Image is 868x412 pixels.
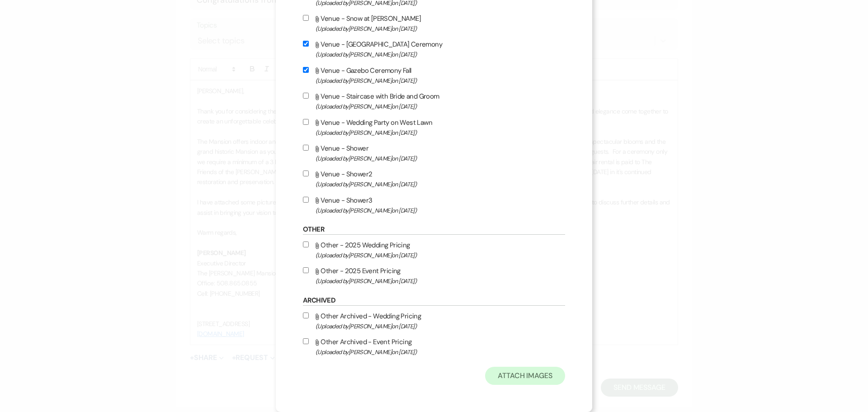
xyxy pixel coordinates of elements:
label: Venue - Gazebo Ceremony Fall [303,65,565,86]
h6: Other [303,225,565,235]
input: Venue - Shower3(Uploaded by[PERSON_NAME]on [DATE]) [303,197,309,203]
span: (Uploaded by [PERSON_NAME] on [DATE] ) [316,250,565,260]
span: (Uploaded by [PERSON_NAME] on [DATE] ) [316,76,565,86]
input: Other - 2025 Event Pricing(Uploaded by[PERSON_NAME]on [DATE]) [303,267,309,273]
label: Other Archived - Event Pricing [303,336,565,357]
label: Venue - Staircase with Bride and Groom [303,90,565,112]
input: Other Archived - Event Pricing(Uploaded by[PERSON_NAME]on [DATE]) [303,338,309,344]
input: Venue - Shower2(Uploaded by[PERSON_NAME]on [DATE]) [303,170,309,176]
button: Attach Images [485,367,565,385]
label: Venue - [GEOGRAPHIC_DATA] Ceremony [303,38,565,60]
label: Other - 2025 Event Pricing [303,265,565,286]
span: (Uploaded by [PERSON_NAME] on [DATE] ) [316,49,565,60]
label: Venue - Wedding Party on West Lawn [303,117,565,138]
input: Venue - Wedding Party on West Lawn(Uploaded by[PERSON_NAME]on [DATE]) [303,119,309,125]
span: (Uploaded by [PERSON_NAME] on [DATE] ) [316,321,565,331]
span: (Uploaded by [PERSON_NAME] on [DATE] ) [316,205,565,216]
span: (Uploaded by [PERSON_NAME] on [DATE] ) [316,179,565,189]
input: Other - 2025 Wedding Pricing(Uploaded by[PERSON_NAME]on [DATE]) [303,242,309,247]
input: Venue - Snow at [PERSON_NAME](Uploaded by[PERSON_NAME]on [DATE]) [303,15,309,21]
input: Venue - Shower(Uploaded by[PERSON_NAME]on [DATE]) [303,145,309,151]
span: (Uploaded by [PERSON_NAME] on [DATE] ) [316,347,565,357]
h6: Archived [303,296,565,306]
span: (Uploaded by [PERSON_NAME] on [DATE] ) [316,128,565,138]
input: Venue - Staircase with Bride and Groom(Uploaded by[PERSON_NAME]on [DATE]) [303,93,309,99]
input: Other Archived - Wedding Pricing(Uploaded by[PERSON_NAME]on [DATE]) [303,313,309,318]
span: (Uploaded by [PERSON_NAME] on [DATE] ) [316,276,565,286]
span: (Uploaded by [PERSON_NAME] on [DATE] ) [316,101,565,112]
label: Other Archived - Wedding Pricing [303,310,565,331]
label: Venue - Shower3 [303,194,565,216]
input: Venue - Gazebo Ceremony Fall(Uploaded by[PERSON_NAME]on [DATE]) [303,67,309,73]
label: Venue - Snow at [PERSON_NAME] [303,13,565,34]
label: Venue - Shower2 [303,168,565,189]
input: Venue - [GEOGRAPHIC_DATA] Ceremony(Uploaded by[PERSON_NAME]on [DATE]) [303,41,309,47]
label: Other - 2025 Wedding Pricing [303,239,565,260]
label: Venue - Shower [303,142,565,164]
span: (Uploaded by [PERSON_NAME] on [DATE] ) [316,24,565,34]
span: (Uploaded by [PERSON_NAME] on [DATE] ) [316,153,565,164]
